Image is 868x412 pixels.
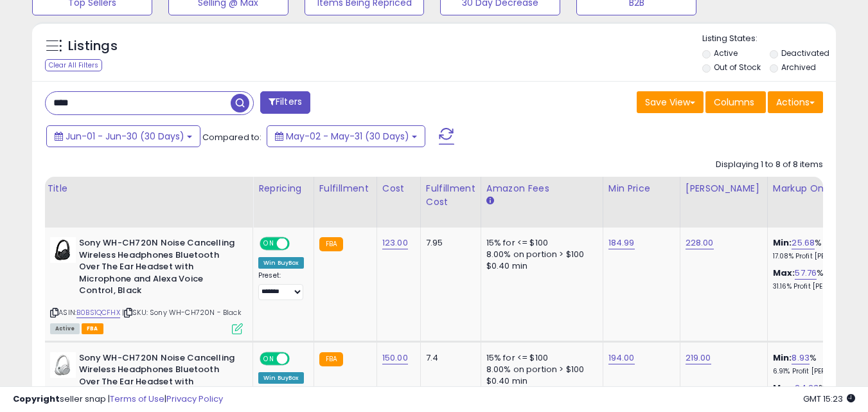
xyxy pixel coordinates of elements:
[288,238,308,249] span: OFF
[50,323,80,334] span: All listings currently available for purchase on Amazon
[714,96,754,109] span: Columns
[608,182,675,195] div: Min Price
[68,37,118,55] h5: Listings
[319,182,371,195] div: Fulfillment
[795,267,817,280] a: 57.76
[50,237,76,263] img: 31+CMjgVyHL._SL40_.jpg
[686,237,714,249] a: 228.00
[45,59,102,71] div: Clear All Filters
[803,393,855,405] span: 2025-08-11 15:23 GMT
[792,237,815,249] a: 25.68
[781,48,829,58] label: Deactivated
[13,393,223,406] div: seller snap | |
[486,237,593,249] div: 15% for <= $100
[110,393,164,405] a: Terms of Use
[486,352,593,364] div: 15% for <= $100
[260,91,310,114] button: Filters
[319,237,343,251] small: FBA
[714,62,761,73] label: Out of Stock
[382,182,415,195] div: Cost
[47,182,247,195] div: Title
[714,48,738,58] label: Active
[486,364,593,375] div: 8.00% on portion > $100
[288,353,308,364] span: OFF
[76,307,120,318] a: B0BS1QCFHX
[686,182,762,195] div: [PERSON_NAME]
[608,352,635,364] a: 194.00
[773,352,792,364] b: Min:
[50,237,243,332] div: ASIN:
[608,237,635,249] a: 184.99
[716,159,823,171] div: Displaying 1 to 8 of 8 items
[261,353,277,364] span: ON
[258,257,304,269] div: Win BuyBox
[66,130,184,143] span: Jun-01 - Jun-30 (30 Days)
[286,130,409,143] span: May-02 - May-31 (30 Days)
[781,62,816,73] label: Archived
[258,372,304,384] div: Win BuyBox
[382,237,408,249] a: 123.00
[637,91,704,113] button: Save View
[261,238,277,249] span: ON
[382,352,408,364] a: 150.00
[426,237,471,249] div: 7.95
[792,352,810,364] a: 8.93
[486,195,494,207] small: Amazon Fees.
[258,182,308,195] div: Repricing
[319,352,343,366] small: FBA
[79,237,235,300] b: Sony WH-CH720N Noise Cancelling Wireless Headphones Bluetooth Over The Ear Headset with Microphon...
[486,260,593,272] div: $0.40 min
[686,352,711,364] a: 219.00
[768,91,823,113] button: Actions
[705,91,766,113] button: Columns
[486,249,593,260] div: 8.00% on portion > $100
[122,307,242,318] span: | SKU: Sony WH-CH720N - Black
[202,131,261,143] span: Compared to:
[702,33,836,45] p: Listing States:
[267,125,425,147] button: May-02 - May-31 (30 Days)
[82,323,103,334] span: FBA
[13,393,60,405] strong: Copyright
[486,182,598,195] div: Amazon Fees
[426,182,475,209] div: Fulfillment Cost
[773,237,792,249] b: Min:
[258,271,304,300] div: Preset:
[773,267,795,279] b: Max:
[426,352,471,364] div: 7.4
[46,125,200,147] button: Jun-01 - Jun-30 (30 Days)
[50,352,76,378] img: 31PFiCIw3WL._SL40_.jpg
[166,393,223,405] a: Privacy Policy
